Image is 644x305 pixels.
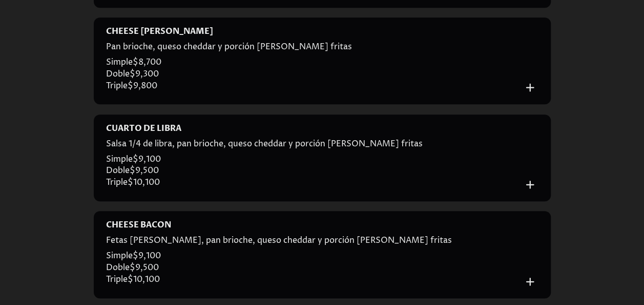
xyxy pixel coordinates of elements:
h4: CUARTO DE LIBRA [106,123,181,134]
button: Añadir al carrito [522,177,538,193]
h4: CHEESE [PERSON_NAME] [106,26,213,37]
p: Fetas [PERSON_NAME], pan brioche, queso cheddar y porción [PERSON_NAME] fritas [106,235,523,250]
h4: CHEESE BACON [106,219,171,231]
p: Simple $ 9,100 [106,250,523,262]
p: Doble $ 9,500 [106,165,523,177]
p: Pan brioche, queso cheddar y porción [PERSON_NAME] fritas [106,41,523,56]
button: Añadir al carrito [522,80,538,96]
p: Triple $ 9,800 [106,80,523,92]
p: Simple $ 8,700 [106,56,523,68]
p: Simple $ 9,100 [106,154,523,165]
p: Doble $ 9,300 [106,68,523,80]
p: Triple $ 10,100 [106,274,523,285]
button: Añadir al carrito [522,274,538,290]
p: Triple $ 10,100 [106,177,523,188]
p: Salsa 1/4 de libra, pan brioche, queso cheddar y porción [PERSON_NAME] fritas [106,138,523,154]
p: Doble $ 9,500 [106,262,523,274]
